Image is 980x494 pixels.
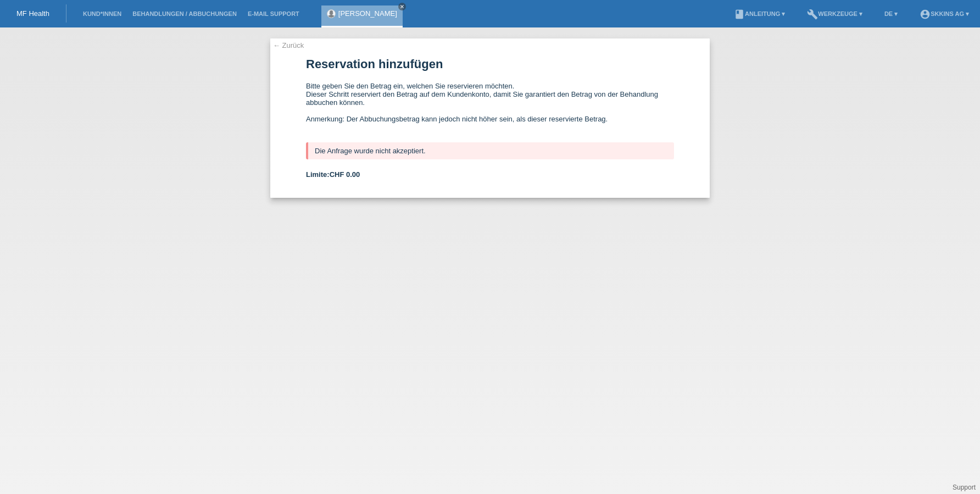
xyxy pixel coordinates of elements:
[306,82,674,131] div: Bitte geben Sie den Betrag ein, welchen Sie reservieren möchten. Dieser Schritt reserviert den Be...
[242,10,305,17] a: E-Mail Support
[338,9,397,18] a: [PERSON_NAME]
[399,4,405,9] i: close
[306,57,674,71] h1: Reservation hinzufügen
[16,9,49,18] a: MF Health
[273,41,304,49] a: ← Zurück
[879,10,903,17] a: DE ▾
[807,9,818,20] i: build
[127,10,242,17] a: Behandlungen / Abbuchungen
[953,484,976,491] a: Support
[306,142,674,159] div: Die Anfrage wurde nicht akzeptiert.
[920,9,931,20] i: account_circle
[398,3,406,10] a: close
[734,9,745,20] i: book
[330,170,360,179] span: CHF 0.00
[728,10,790,17] a: bookAnleitung ▾
[914,10,975,17] a: account_circleSKKINS AG ▾
[306,170,360,179] b: Limite:
[801,10,868,17] a: buildWerkzeuge ▾
[77,10,127,17] a: Kund*innen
